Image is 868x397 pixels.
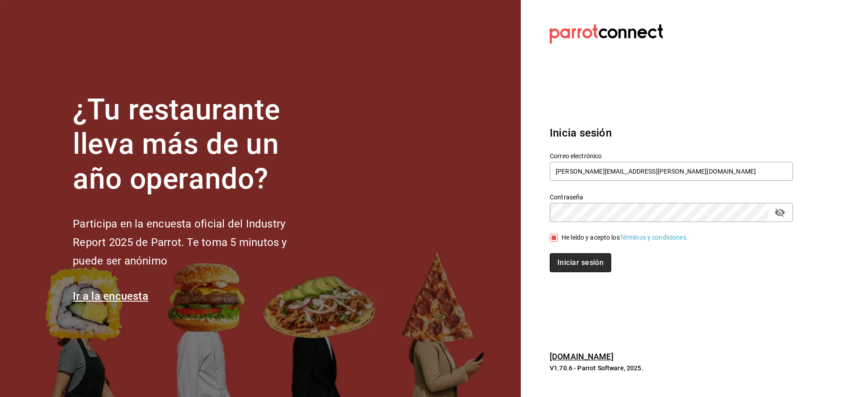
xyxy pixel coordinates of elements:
input: Ingresa tu correo electrónico [550,162,793,181]
a: Términos y condiciones. [620,234,688,241]
h3: Inicia sesión [550,125,793,141]
button: passwordField [772,205,788,220]
div: He leído y acepto los [561,233,688,242]
a: Ir a la encuesta [73,290,148,302]
h2: Participa en la encuesta oficial del Industry Report 2025 de Parrot. Te toma 5 minutos y puede se... [73,215,317,270]
p: V1.70.6 - Parrot Software, 2025. [550,364,793,373]
h1: ¿Tu restaurante lleva más de un año operando? [73,93,317,197]
button: Iniciar sesión [550,253,611,272]
a: [DOMAIN_NAME] [550,352,613,361]
label: Contraseña [550,194,793,200]
label: Correo electrónico [550,152,793,159]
